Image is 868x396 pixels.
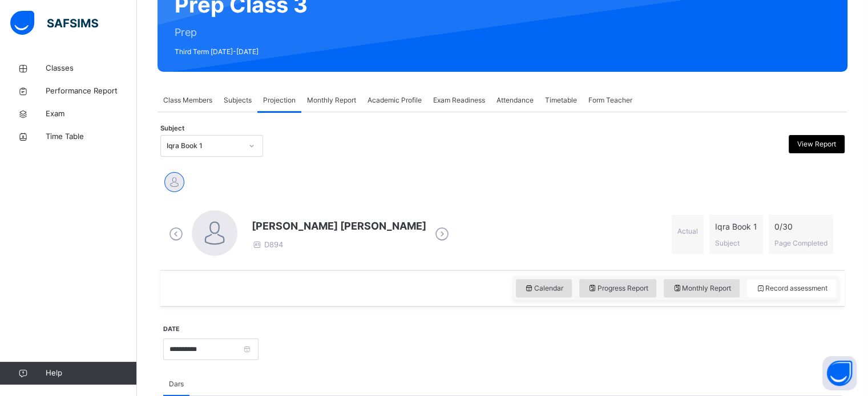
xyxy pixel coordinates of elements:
[46,131,137,142] span: Time Table
[368,95,422,105] span: Academic Profile
[822,356,857,390] button: Open asap
[167,141,242,151] div: Iqra Book 1
[46,108,137,120] span: Exam
[677,227,698,235] span: Actual
[756,283,827,293] span: Record assessment
[46,63,137,74] span: Classes
[715,221,757,232] span: Iqra Book 1
[774,221,827,232] span: 0 / 30
[163,325,180,334] label: Date
[672,283,731,293] span: Monthly Report
[715,239,740,247] span: Subject
[797,139,836,149] span: View Report
[252,218,426,234] span: [PERSON_NAME] [PERSON_NAME]
[545,95,577,105] span: Timetable
[307,95,356,105] span: Monthly Report
[588,95,632,105] span: Form Teacher
[263,95,296,105] span: Projection
[588,283,648,293] span: Progress Report
[163,95,212,105] span: Class Members
[524,283,563,293] span: Calendar
[160,124,184,133] span: Subject
[252,240,283,249] span: D894
[496,95,534,105] span: Attendance
[46,85,137,97] span: Performance Report
[169,379,184,389] span: Dars
[10,11,98,35] img: safsims
[433,95,485,105] span: Exam Readiness
[774,239,827,247] span: Page Completed
[224,95,252,105] span: Subjects
[46,368,136,379] span: Help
